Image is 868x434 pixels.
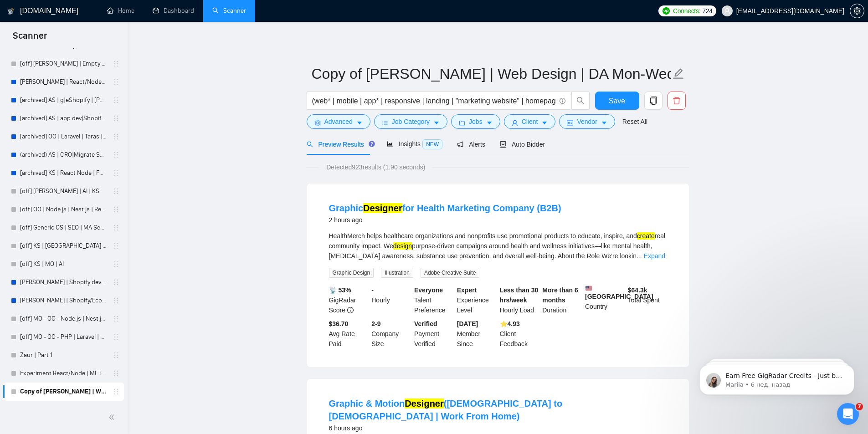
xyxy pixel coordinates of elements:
[622,117,647,127] a: Reset All
[421,268,479,278] span: Adobe Creative Suite
[20,200,107,219] a: [off] OO | Node.js | Nest.js | React.js | Next.js | PHP | Laravel | WordPress | UI/UX | MO
[469,117,483,127] span: Jobs
[20,55,107,73] a: [off] [PERSON_NAME] | Empty for future | AA
[541,119,548,126] span: caret-down
[381,268,413,278] span: Illustration
[414,286,443,294] b: Everyone
[637,232,655,240] mark: create
[324,117,353,127] span: Advanced
[567,119,573,126] span: idcard
[626,285,669,315] div: Total Spent
[329,423,667,434] div: 6 hours ago
[645,97,662,105] span: copy
[307,141,372,148] span: Preview Results
[414,320,437,327] b: Verified
[107,7,134,15] a: homeHome
[20,219,107,237] a: [off] Generic OS | SEO | MA Semi-Strict, High Budget
[356,119,363,126] span: caret-down
[112,242,119,250] span: holder
[850,7,864,15] span: setting
[20,383,107,401] a: Copy of [PERSON_NAME] | Web Design | DA Mon-Wed-Fri
[112,97,119,104] span: holder
[522,117,538,127] span: Client
[455,319,498,349] div: Member Since
[112,115,119,122] span: holder
[307,141,313,148] span: search
[20,73,107,91] a: [PERSON_NAME] | React/Node | KS - WIP
[412,285,455,315] div: Talent Preference
[540,285,583,315] div: Duration
[583,285,626,315] div: Country
[112,151,119,158] span: holder
[644,252,665,260] a: Expand
[112,188,119,195] span: holder
[20,255,107,273] a: [off] KS | MO | AI
[320,162,431,172] span: Detected 923 results (1.90 seconds)
[457,141,485,148] span: Alerts
[327,285,370,315] div: GigRadar Score
[371,320,380,327] b: 2-9
[329,398,563,421] a: Graphic & MotionDesigner([DEMOGRAPHIC_DATA] to [DEMOGRAPHIC_DATA] | Work From Home)
[20,146,107,164] a: (archived) AS | CRO|Migrate Shopify | [PERSON_NAME]
[40,26,157,251] span: Earn Free GigRadar Credits - Just by Sharing Your Story! 💬 Want more credits for sending proposal...
[112,315,119,322] span: holder
[559,114,615,129] button: idcardVendorcaret-down
[673,6,700,16] span: Connects:
[370,285,412,315] div: Hourly
[112,224,119,231] span: holder
[5,29,54,48] span: Scanner
[112,260,119,268] span: holder
[329,320,349,327] b: $36.70
[20,291,107,310] a: [PERSON_NAME] | Shopify/Ecom | KS - lower requirements
[457,320,478,327] b: [DATE]
[112,133,119,140] span: holder
[20,237,107,255] a: [off] KS | [GEOGRAPHIC_DATA] | Fullstack
[571,92,590,110] button: search
[498,319,541,349] div: Client Feedback
[20,364,107,383] a: Experiment React/Node | ML IoT
[112,60,119,67] span: holder
[644,92,663,110] button: copy
[392,117,430,127] span: Job Category
[112,370,119,377] span: holder
[500,141,545,148] span: Auto Bidder
[542,286,578,304] b: More than 6 months
[668,92,686,110] button: delete
[457,286,477,294] b: Expert
[382,119,388,126] span: bars
[601,119,607,126] span: caret-down
[363,203,402,213] mark: Designer
[500,141,506,148] span: robot
[512,119,518,126] span: user
[112,279,119,286] span: holder
[457,141,463,148] span: notification
[20,346,107,364] a: Zaur | Part 1
[370,319,412,349] div: Company Size
[387,140,442,148] span: Insights
[112,78,119,86] span: holder
[20,91,107,109] a: [archived] AS | g|eShopify | [PERSON_NAME]
[112,297,119,304] span: holder
[405,398,444,408] mark: Designer
[312,95,555,107] input: Search Freelance Jobs...
[585,285,653,300] b: [GEOGRAPHIC_DATA]
[40,35,157,43] p: Message from Mariia, sent 6 нед. назад
[368,140,376,148] div: Tooltip anchor
[153,7,194,15] a: dashboardDashboard
[387,141,393,147] span: area-chart
[329,203,561,213] a: GraphicDesignerfor Health Marketing Company (B2B)
[560,98,565,104] span: info-circle
[673,68,684,80] span: edit
[8,4,14,19] img: logo
[856,403,863,410] span: 7
[307,114,370,129] button: settingAdvancedcaret-down
[329,214,561,225] div: 2 hours ago
[112,388,119,395] span: holder
[422,139,442,149] span: NEW
[577,117,597,127] span: Vendor
[500,320,520,327] b: ⭐️ 4.93
[20,310,107,328] a: [off] MO - OO - Node.js | Nest.js | React.js | Next.js
[329,286,351,294] b: 📡 53%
